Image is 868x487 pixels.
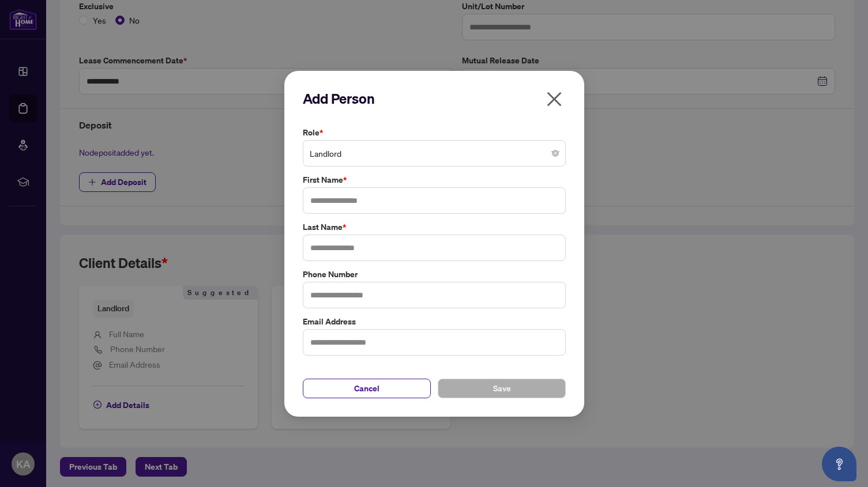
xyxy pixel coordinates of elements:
span: close [545,90,563,108]
h2: Add Person [303,89,566,108]
label: Role [303,126,566,139]
button: Cancel [303,378,431,398]
label: Phone Number [303,267,566,280]
button: Open asap [822,447,856,481]
label: First Name [303,173,566,186]
span: Cancel [354,379,379,397]
label: Email Address [303,315,566,327]
button: Save [438,378,566,398]
label: Last Name [303,221,566,233]
span: Landlord [310,142,559,164]
span: close-circle [552,150,559,157]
